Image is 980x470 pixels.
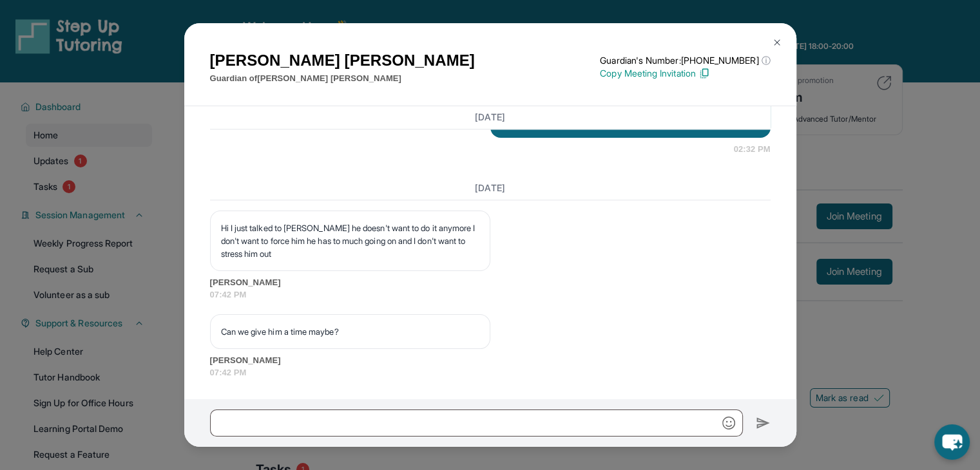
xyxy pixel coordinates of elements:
p: Hi I just talked to [PERSON_NAME] he doesn't want to do it anymore I don't want to force him he h... [221,221,479,260]
span: ⓘ [761,54,770,67]
h1: [PERSON_NAME] [PERSON_NAME] [210,49,475,72]
img: Send icon [756,415,771,431]
p: Guardian of [PERSON_NAME] [PERSON_NAME] [210,72,475,85]
p: Guardian's Number: [PHONE_NUMBER] [600,54,770,67]
button: chat-button [934,424,970,460]
p: Can we give him a time maybe? [221,325,479,338]
img: Copy Icon [698,68,710,79]
span: 07:42 PM [210,366,771,379]
img: Emoji [722,417,735,429]
span: 02:32 PM [734,143,771,156]
h3: [DATE] [210,111,771,124]
p: Copy Meeting Invitation [600,67,770,80]
span: 07:42 PM [210,288,771,301]
h3: [DATE] [210,182,771,194]
img: Close Icon [772,37,782,48]
span: [PERSON_NAME] [210,276,771,289]
span: [PERSON_NAME] [210,354,771,367]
